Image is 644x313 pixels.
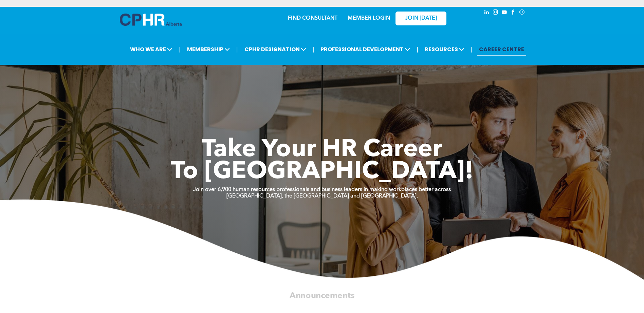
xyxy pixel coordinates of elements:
img: A blue and white logo for cp alberta [120,14,182,26]
a: linkedin [483,8,491,18]
a: facebook [510,8,517,18]
li: | [236,42,238,56]
strong: Join over 6,900 human resources professionals and business leaders in making workplaces better ac... [193,187,451,192]
a: FIND CONSULTANT [288,16,337,21]
span: CPHR DESIGNATION [242,43,308,56]
a: Social network [518,8,526,18]
span: JOIN [DATE] [405,15,437,22]
a: instagram [492,8,499,18]
a: CAREER CENTRE [477,43,526,56]
span: PROFESSIONAL DEVELOPMENT [318,43,412,56]
span: Announcements [290,292,354,300]
span: Take Your HR Career [202,138,442,162]
span: MEMBERSHIP [185,43,232,56]
a: youtube [501,8,508,18]
strong: [GEOGRAPHIC_DATA], the [GEOGRAPHIC_DATA] and [GEOGRAPHIC_DATA]. [226,193,418,199]
span: To [GEOGRAPHIC_DATA]! [171,160,474,184]
li: | [179,42,181,56]
span: WHO WE ARE [128,43,174,56]
span: RESOURCES [423,43,466,56]
a: MEMBER LOGIN [348,16,390,21]
li: | [471,42,473,56]
a: JOIN [DATE] [395,12,446,25]
li: | [313,42,314,56]
li: | [417,42,418,56]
